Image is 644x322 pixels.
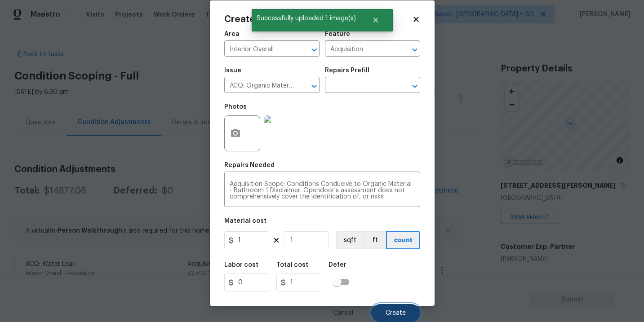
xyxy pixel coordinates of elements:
button: Open [409,80,421,93]
h5: Labor cost [224,262,258,268]
h5: Total cost [276,262,308,268]
h5: Defer [329,262,346,268]
h2: Create Condition Adjustment [224,15,412,24]
h5: Repairs Prefill [325,67,369,74]
textarea: Acquisition Scope: Conditions Conducive to Organic Material - Bathroom 1 Disclaimer: Opendoor's a... [230,181,415,200]
button: sqft [336,231,364,249]
span: Successfully uploaded 1 image(s) [252,9,361,28]
button: ft [364,231,386,249]
span: Cancel [333,310,353,317]
button: count [386,231,420,249]
h5: Feature [325,31,350,37]
h5: Photos [224,104,247,110]
button: Open [308,44,320,56]
h5: Area [224,31,240,37]
h5: Material cost [224,218,266,224]
h5: Issue [224,67,241,74]
button: Cancel [319,304,368,322]
button: Close [361,11,391,29]
span: Create [386,310,406,317]
button: Open [409,44,421,56]
h5: Repairs Needed [224,162,275,168]
button: Create [371,304,420,322]
button: Open [308,80,320,93]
